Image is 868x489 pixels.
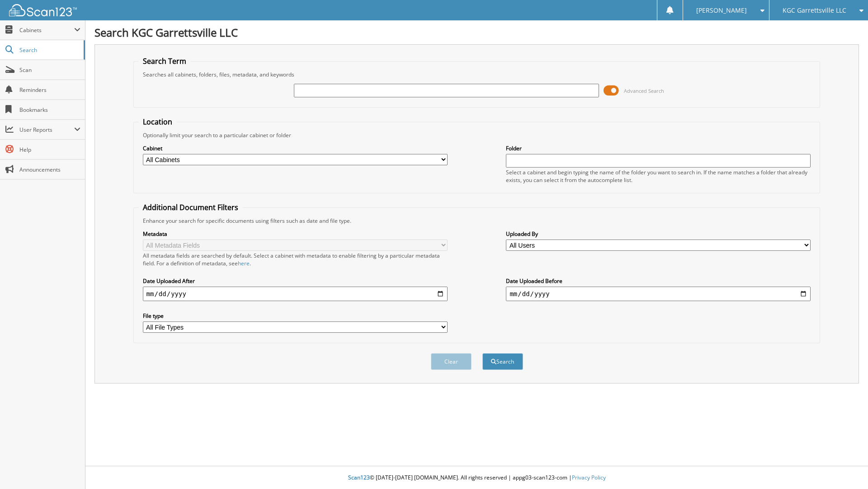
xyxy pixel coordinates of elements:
span: Help [19,146,80,153]
label: Uploaded By [506,230,811,238]
input: end [506,287,811,301]
label: Metadata [143,230,448,238]
span: Announcements [19,166,80,173]
span: Scan123 [348,474,370,481]
div: Optionally limit your search to a particular cabinet or folder [138,131,816,139]
legend: Search Term [138,56,191,66]
a: here [238,259,250,267]
div: Select a cabinet and begin typing the name of the folder you want to search in. If the name match... [506,168,811,184]
h1: Search KGC Garrettsville LLC [94,25,859,40]
span: Cabinets [19,26,74,34]
a: Privacy Policy [572,474,606,481]
span: Scan [19,66,80,74]
label: Folder [506,144,811,152]
span: Advanced Search [624,87,664,94]
span: User Reports [19,126,74,134]
img: scan123-logo-white.svg [9,4,77,16]
div: Searches all cabinets, folders, files, metadata, and keywords [138,71,816,78]
span: Bookmarks [19,106,80,114]
span: Search [19,46,79,54]
span: Reminders [19,86,80,94]
div: © [DATE]-[DATE] [DOMAIN_NAME]. All rights reserved | appg03-scan123-com | [85,467,868,489]
label: Date Uploaded Before [506,277,811,285]
input: start [143,287,448,301]
div: Enhance your search for specific documents using filters such as date and file type. [138,217,816,225]
legend: Location [138,117,177,127]
label: Cabinet [143,144,448,152]
button: Search [482,353,523,370]
span: KGC Garrettsville LLC [783,8,846,13]
legend: Additional Document Filters [138,202,243,212]
div: All metadata fields are searched by default. Select a cabinet with metadata to enable filtering b... [143,252,448,267]
span: [PERSON_NAME] [696,8,747,13]
label: File type [143,312,448,320]
label: Date Uploaded After [143,277,448,285]
button: Clear [431,353,472,370]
